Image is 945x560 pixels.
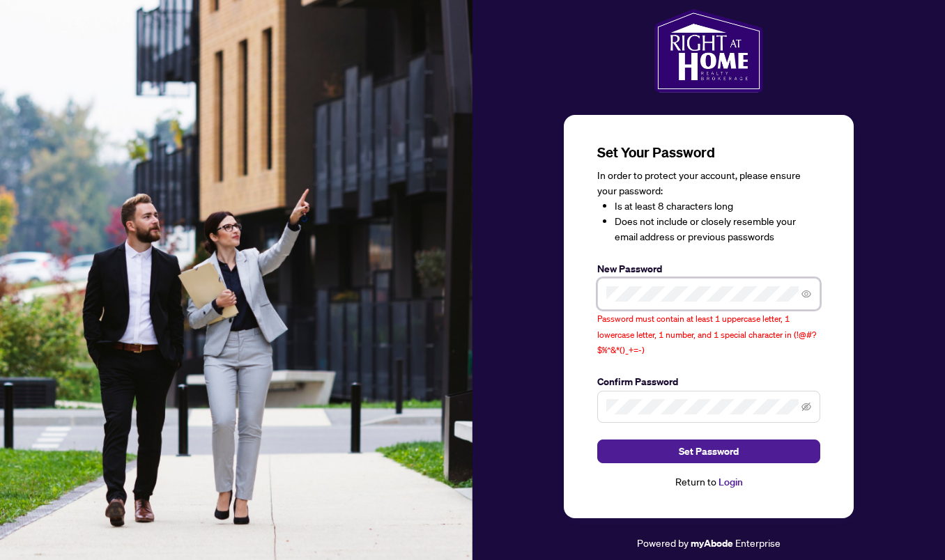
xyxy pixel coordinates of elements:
span: eye [801,289,811,299]
span: Powered by [637,536,689,549]
h3: Set Your Password [597,143,820,162]
span: eye-invisible [801,402,811,412]
label: New Password [597,261,820,277]
a: myAbode [691,536,733,551]
li: Is at least 8 characters long [615,199,820,214]
span: Password must contain at least 1 uppercase letter, 1 lowercase letter, 1 number, and 1 special ch... [597,313,816,356]
span: Enterprise [735,536,781,549]
label: Confirm Password [597,374,820,389]
li: Does not include or closely resemble your email address or previous passwords [615,214,820,244]
span: Set Password [679,440,739,462]
img: ma-logo [654,9,762,93]
div: Return to [597,474,820,490]
a: Login [719,476,743,488]
button: Set Password [597,440,820,463]
div: In order to protect your account, please ensure your password: [597,168,820,244]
